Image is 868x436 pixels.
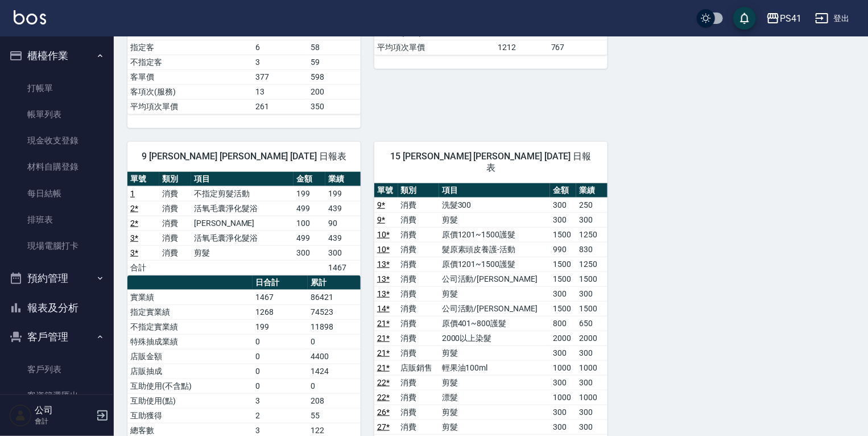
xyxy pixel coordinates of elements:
[398,301,439,316] td: 消費
[439,316,551,331] td: 原價401~800護髮
[308,319,361,334] td: 11898
[308,334,361,349] td: 0
[127,260,159,275] td: 合計
[576,360,607,375] td: 1000
[5,41,109,71] button: 櫃檯作業
[9,404,32,427] img: Person
[550,331,576,345] td: 2000
[576,183,607,198] th: 業績
[439,375,551,390] td: 剪髮
[253,349,308,364] td: 0
[576,242,607,257] td: 830
[576,212,607,227] td: 300
[5,382,109,409] a: 客資篩選匯出
[159,245,191,260] td: 消費
[253,364,308,379] td: 0
[398,316,439,331] td: 消費
[576,257,607,272] td: 1250
[576,301,607,316] td: 1500
[308,408,361,423] td: 55
[439,198,551,212] td: 洗髮300
[576,272,607,286] td: 1500
[576,390,607,405] td: 1000
[127,319,253,334] td: 不指定實業績
[439,272,551,286] td: 公司活動/[PERSON_NAME]
[576,331,607,345] td: 2000
[127,55,253,69] td: 不指定客
[374,183,398,198] th: 單號
[398,345,439,360] td: 消費
[308,379,361,393] td: 0
[398,375,439,390] td: 消費
[253,290,308,305] td: 1467
[159,231,191,245] td: 消費
[5,101,109,127] a: 帳單列表
[550,405,576,419] td: 300
[576,316,607,331] td: 650
[398,242,439,257] td: 消費
[253,275,308,290] th: 日合計
[550,242,576,257] td: 990
[253,305,308,319] td: 1268
[576,345,607,360] td: 300
[253,55,308,69] td: 3
[308,40,361,55] td: 58
[325,186,361,201] td: 199
[733,7,756,30] button: save
[576,198,607,212] td: 250
[548,40,607,55] td: 767
[325,201,361,216] td: 439
[191,216,294,231] td: [PERSON_NAME]
[398,272,439,286] td: 消費
[398,286,439,301] td: 消費
[5,264,109,293] button: 預約管理
[398,257,439,272] td: 消費
[127,334,253,349] td: 特殊抽成業績
[253,393,308,408] td: 3
[439,360,551,375] td: 輕果油100ml
[550,272,576,286] td: 1500
[308,349,361,364] td: 4400
[439,242,551,257] td: 髮原素頭皮養護-活動
[5,322,109,352] button: 客戶管理
[550,390,576,405] td: 1000
[550,286,576,301] td: 300
[325,231,361,245] td: 439
[550,301,576,316] td: 1500
[127,393,253,408] td: 互助使用(點)
[294,245,325,260] td: 300
[127,290,253,305] td: 實業績
[550,183,576,198] th: 金額
[576,286,607,301] td: 300
[5,233,109,259] a: 現場電腦打卡
[191,186,294,201] td: 不指定剪髮活動
[398,198,439,212] td: 消費
[325,245,361,260] td: 300
[576,227,607,242] td: 1250
[550,345,576,360] td: 300
[5,180,109,207] a: 每日結帳
[191,201,294,216] td: 活氧毛囊淨化髮浴
[5,75,109,101] a: 打帳單
[550,360,576,375] td: 1000
[253,379,308,393] td: 0
[253,40,308,55] td: 6
[439,390,551,405] td: 漂髮
[439,212,551,227] td: 剪髮
[253,69,308,84] td: 377
[5,154,109,180] a: 材料自購登錄
[127,305,253,319] td: 指定實業績
[14,10,46,24] img: Logo
[439,419,551,434] td: 剪髮
[439,286,551,301] td: 剪髮
[127,364,253,379] td: 店販抽成
[780,11,801,26] div: PS41
[294,216,325,231] td: 100
[374,40,495,55] td: 平均項次單價
[398,405,439,419] td: 消費
[159,216,191,231] td: 消費
[576,375,607,390] td: 300
[308,305,361,319] td: 74523
[127,172,159,187] th: 單號
[294,201,325,216] td: 499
